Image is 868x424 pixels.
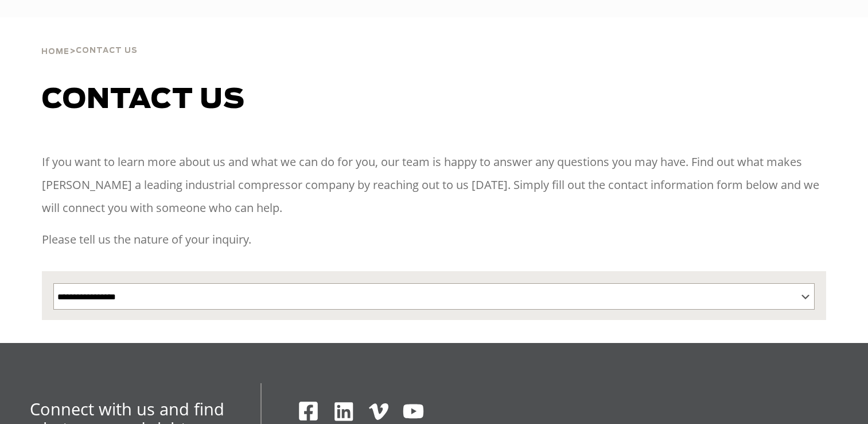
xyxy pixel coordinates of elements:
a: Home [41,46,69,56]
img: Facebook [298,400,319,422]
p: If you want to learn more about us and what we can do for you, our team is happy to answer any qu... [42,151,827,219]
div: > [41,17,138,61]
span: Contact Us [76,47,138,55]
span: Home [41,48,69,56]
img: Youtube [402,400,425,423]
img: Linkedin [333,400,355,423]
img: Vimeo [369,403,388,420]
p: Please tell us the nature of your inquiry. [42,228,827,251]
span: Contact us [42,86,245,114]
